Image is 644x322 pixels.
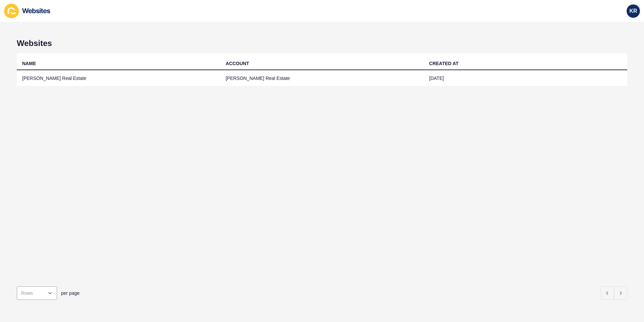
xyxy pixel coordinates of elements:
span: per page [61,290,79,296]
div: open menu [17,286,57,300]
span: KR [629,8,637,14]
td: [PERSON_NAME] Real Estate [17,70,220,87]
td: [DATE] [424,70,627,87]
div: NAME [22,60,36,67]
td: [PERSON_NAME] Real Estate [220,70,424,87]
h1: Websites [17,39,627,48]
div: ACCOUNT [226,60,249,67]
div: CREATED AT [429,60,459,67]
